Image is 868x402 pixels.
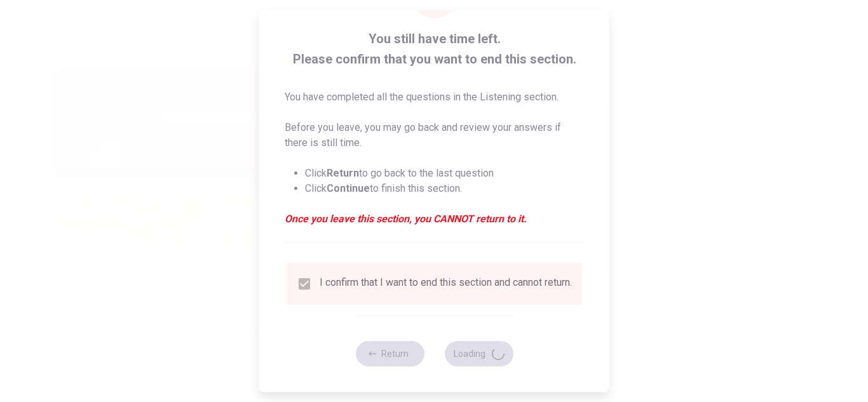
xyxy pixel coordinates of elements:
[327,182,370,194] strong: Continue
[305,181,584,196] li: Click to finish this section.
[285,29,584,69] span: You still have time left. Please confirm that you want to end this section.
[285,120,584,151] p: Before you leave, you may go back and review your answers if there is still time.
[305,166,584,181] li: Click to go back to the last question
[327,167,359,179] strong: Return
[285,90,584,105] p: You have completed all the questions in the Listening section.
[285,211,584,227] em: Once you leave this section, you CANNOT return to it.
[320,276,572,291] div: I confirm that I want to end this section and cannot return.
[355,341,424,366] button: Return
[444,341,513,366] button: Loading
